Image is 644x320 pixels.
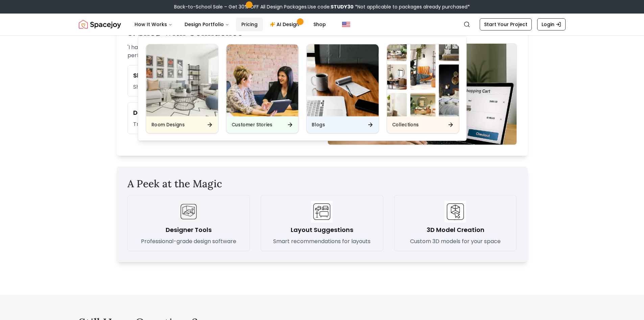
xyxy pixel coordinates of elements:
[273,237,371,246] p: Smart recommendations for layouts
[127,177,517,190] h2: A Peek at the Magic
[427,225,484,235] h3: 3D Model Creation
[410,237,501,246] p: Custom 3D models for your space
[178,201,199,222] img: Designer Tools icon
[445,201,466,222] img: 3D Model Creation icon
[311,201,333,222] img: Layout Suggestions icon
[79,18,121,31] a: Spacejoy
[291,225,353,235] h3: Layout Suggestions
[331,3,354,10] b: STUDY30
[236,18,263,31] a: Pricing
[129,18,178,31] button: How It Works
[79,14,566,35] nav: Global
[354,3,470,10] span: *Not applicable to packages already purchased*
[141,237,236,246] p: Professional-grade design software
[480,18,532,30] a: Start Your Project
[308,3,354,10] span: Use code:
[179,18,235,31] button: Design Portfolio
[127,26,517,38] h2: 5. Shop with Confidence
[342,20,350,28] img: United States
[174,3,470,10] div: Back-to-School Sale – Get 30% OFF All Design Packages.
[127,43,317,60] p: ' I had a hard time envisioning... but everything came together perfectly. '
[166,225,212,235] h3: Designer Tools
[264,18,307,31] a: AI Design
[537,18,566,30] a: Login
[129,18,331,31] nav: Main
[79,18,121,31] img: Spacejoy Logo
[308,18,331,31] a: Shop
